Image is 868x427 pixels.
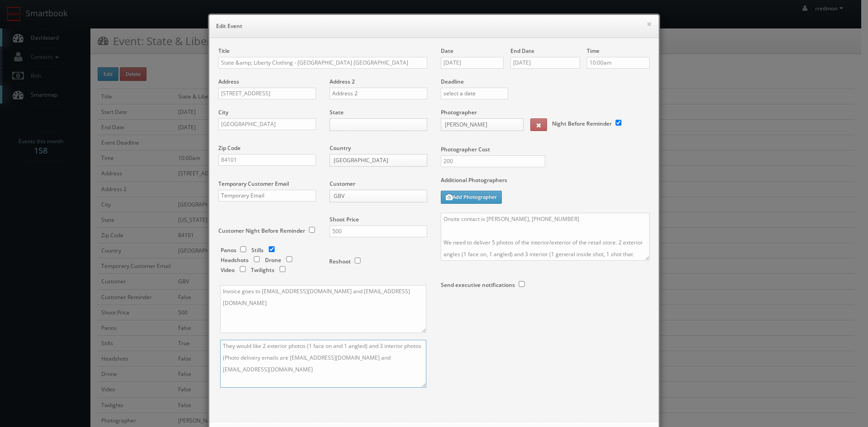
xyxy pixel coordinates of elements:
label: Headshots [221,256,249,264]
input: Photographer Cost [441,155,545,167]
a: GBV [330,190,427,202]
label: Title [218,47,230,55]
span: [PERSON_NAME] [445,119,511,131]
label: Reshoot [329,258,351,265]
textarea: Photo delivery emails are [EMAIL_ADDRESS][DOMAIN_NAME] and [EMAIL_ADDRESS][DOMAIN_NAME] [220,340,426,388]
label: Additional Photographers [441,176,650,188]
input: Address [218,88,316,99]
input: Title [218,57,427,69]
label: Send executive notifications [441,281,515,289]
input: Zip Code [218,154,316,166]
span: [GEOGRAPHIC_DATA] [334,155,415,166]
textarea: Onsite contact is [PERSON_NAME], [PHONE_NUMBER] We need to deliver 5 photos of the interior/exter... [441,213,650,261]
input: Address 2 [330,88,427,99]
label: State [330,108,344,116]
textarea: Invoice goes to [EMAIL_ADDRESS][DOMAIN_NAME] and [EMAIL_ADDRESS][DOMAIN_NAME] [220,285,426,333]
button: × [646,21,652,27]
label: Stills [251,246,264,254]
label: Photographer [441,108,477,116]
input: select a date [441,88,508,99]
a: [GEOGRAPHIC_DATA] [330,154,427,167]
label: Address [218,78,239,85]
label: Photographer Cost [434,145,656,153]
input: Select a date [441,57,504,69]
label: Customer [330,180,355,188]
label: Night Before Reminder [552,120,612,127]
input: Select a date [510,57,580,69]
label: Customer Night Before Reminder [218,227,305,235]
label: Twilights [251,266,274,274]
label: Shoot Price [330,216,359,223]
input: Temporary Email [218,190,316,202]
label: End Date [510,47,534,55]
label: City [218,108,228,116]
label: Video [221,266,235,274]
input: City [218,118,316,130]
label: Country [330,144,351,152]
button: Add Photographer [441,191,502,204]
label: Deadline [434,78,656,85]
h6: Edit Event [216,22,652,31]
label: Address 2 [330,78,355,85]
a: [PERSON_NAME] [441,118,524,131]
input: Shoot Price [330,225,427,237]
label: Zip Code [218,144,241,152]
label: Drone [265,256,281,264]
span: GBV [334,190,415,202]
label: Panos [221,246,236,254]
label: Temporary Customer Email [218,180,289,188]
label: Time [587,47,599,55]
label: Date [441,47,453,55]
